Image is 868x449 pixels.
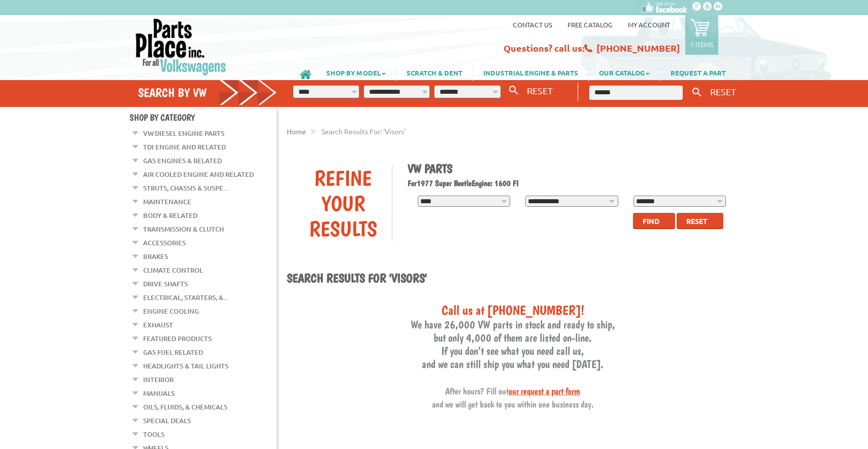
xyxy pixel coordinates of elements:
[432,386,594,409] span: After hours? Fill out and we will get back to you within one business day.
[143,359,228,372] a: Headlights & Tail Lights
[143,373,174,386] a: Interior
[589,64,660,81] a: OUR CATALOG
[567,20,613,29] a: Free Catalog
[396,64,473,81] a: SCRATCH & DENT
[143,168,254,181] a: Air Cooled Engine and Related
[143,428,164,441] a: Tools
[408,178,417,188] span: For
[472,178,519,188] span: Engine: 1600 FI
[143,264,203,277] a: Climate Control
[321,127,406,136] span: Search results for: 'visors'
[143,414,191,427] a: Special Deals
[690,40,713,49] p: 1 items
[408,161,731,176] h1: VW Parts
[505,83,522,98] button: Search By VW...
[135,18,227,76] img: Parts Place Inc!
[143,236,186,249] a: Accessories
[527,85,553,96] span: RESET
[143,318,173,331] a: Exhaust
[143,154,222,167] a: Gas Engines & Related
[710,86,736,97] span: RESET
[143,140,226,154] a: TDI Engine and Related
[660,64,736,81] a: REQUEST A PART
[143,400,227,414] a: Oils, Fluids, & Chemicals
[143,250,168,263] a: Brakes
[685,15,718,55] a: 1 items
[129,112,277,123] h4: Shop By Category
[408,178,731,188] h2: 1977 Super Beetle
[706,84,740,99] button: RESET
[287,271,739,287] h1: Search results for 'visors'
[143,222,224,236] a: Transmission & Clutch
[287,302,739,410] h3: We have 26,000 VW parts in stock and ready to ship, but only 4,000 of them are listed on-line. If...
[294,165,392,241] div: Refine Your Results
[686,216,708,226] span: Reset
[143,127,224,140] a: VW Diesel Engine Parts
[316,64,396,81] a: SHOP BY MODEL
[143,346,203,359] a: Gas Fuel Related
[143,291,228,304] a: Electrical, Starters, &...
[143,277,188,290] a: Drive Shafts
[143,332,212,345] a: Featured Products
[442,302,584,318] span: Call us at [PHONE_NUMBER]!
[143,209,197,222] a: Body & Related
[287,127,306,136] a: Home
[138,85,277,100] h4: Search by VW
[473,64,588,81] a: INDUSTRIAL ENGINE & PARTS
[689,84,705,101] button: Keyword Search
[643,216,659,226] span: Find
[143,181,228,195] a: Struts, Chassis & Suspe...
[633,213,675,229] button: Find
[143,387,175,400] a: Manuals
[143,305,199,318] a: Engine Cooling
[628,20,670,29] a: My Account
[513,20,552,29] a: Contact us
[677,213,723,229] button: Reset
[523,83,557,98] button: RESET
[143,195,191,208] a: Maintenance
[509,386,580,396] a: our request a part form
